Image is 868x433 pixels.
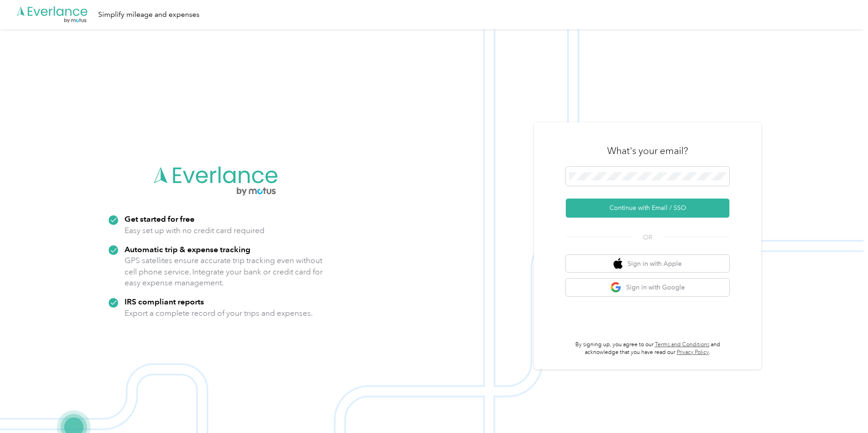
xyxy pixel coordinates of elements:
[125,244,250,254] strong: Automatic trip & expense tracking
[125,225,264,236] p: Easy set up with no credit card required
[655,341,709,348] a: Terms and Conditions
[614,258,623,269] img: apple logo
[632,233,663,242] span: OR
[566,341,729,357] p: By signing up, you agree to our and acknowledge that you have read our .
[125,297,204,306] strong: IRS compliant reports
[566,199,729,218] button: Continue with Email / SSO
[677,349,709,356] a: Privacy Policy
[98,9,200,20] div: Simplify mileage and expenses
[125,214,195,224] strong: Get started for free
[607,144,688,157] h3: What's your email?
[566,255,729,273] button: apple logoSign in with Apple
[610,282,622,293] img: google logo
[125,255,323,289] p: GPS satellites ensure accurate trip tracking even without cell phone service. Integrate your bank...
[125,308,313,319] p: Export a complete record of your trips and expenses.
[566,279,729,296] button: google logoSign in with Google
